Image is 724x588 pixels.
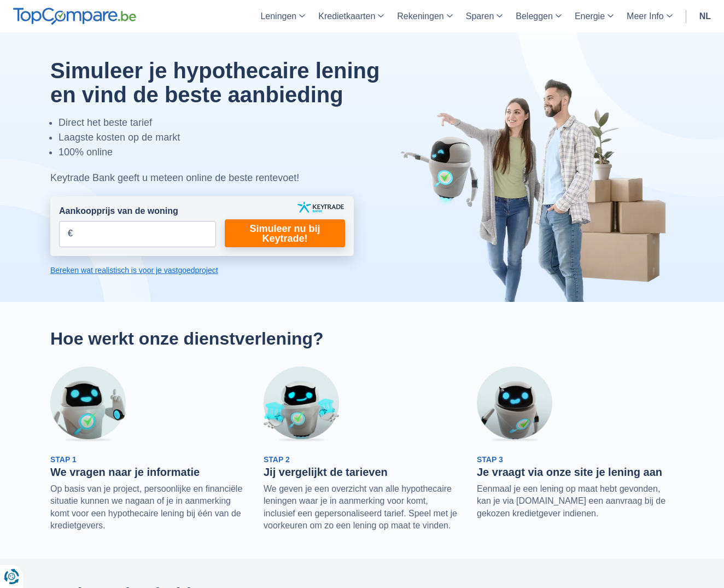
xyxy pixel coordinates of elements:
[59,130,407,145] li: Laagste kosten op de markt
[225,219,345,247] a: Simuleer nu bij Keytrade!
[264,483,460,532] p: We geven je een overzicht van alle hypothecaire leningen waar je in aanmerking voor komt, inclusi...
[50,265,354,276] a: Bereken wat realistisch is voor je vastgoedproject
[59,205,178,218] label: Aankoopprijs van de woning
[264,465,460,479] h3: Jij vergelijkt de tarieven
[50,171,407,185] div: Keytrade Bank geeft u meteen online de beste rentevoet!
[50,59,407,107] h1: Simuleer je hypothecaire lening en vind de beste aanbieding
[13,8,136,25] img: TopCompare
[477,483,674,520] p: Eenmaal je een lening op maat hebt gevonden, kan je via [DOMAIN_NAME] een aanvraag bij de gekozen...
[50,465,247,479] h3: We vragen naar je informatie
[59,115,407,130] li: Direct het beste tarief
[50,483,247,532] p: Op basis van je project, persoonlijke en financiële situatie kunnen we nagaan of je in aanmerking...
[50,328,674,349] h2: Hoe werkt onze dienstverlening?
[477,366,552,442] img: Stap 3
[264,366,339,442] img: Stap 2
[50,366,126,442] img: Stap 1
[59,145,407,160] li: 100% online
[477,455,503,464] span: Stap 3
[297,202,344,213] img: keytrade
[400,78,674,302] img: image-hero
[50,455,77,464] span: Stap 1
[477,465,674,479] h3: Je vraagt via onze site je lening aan
[68,228,73,240] span: €
[264,455,290,464] span: Stap 2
